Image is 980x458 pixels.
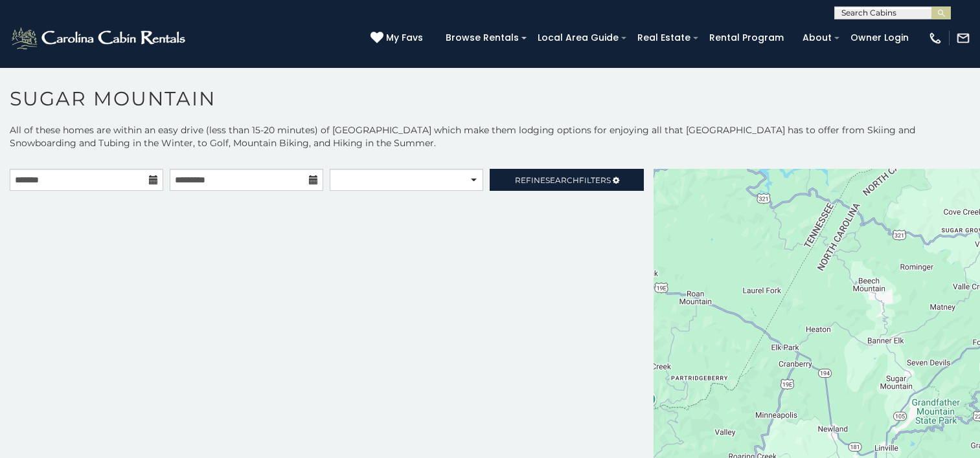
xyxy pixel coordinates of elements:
img: mail-regular-white.png [956,31,970,45]
a: Real Estate [631,28,697,48]
a: About [796,28,838,48]
a: Browse Rentals [439,28,525,48]
a: Owner Login [844,28,915,48]
img: phone-regular-white.png [928,31,942,45]
a: Rental Program [703,28,790,48]
span: Search [545,175,579,185]
span: Refine Filters [515,175,611,185]
img: White-1-2.png [10,25,189,51]
a: Local Area Guide [531,28,625,48]
a: RefineSearchFilters [490,169,643,191]
span: My Favs [386,31,423,45]
a: My Favs [370,31,426,45]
